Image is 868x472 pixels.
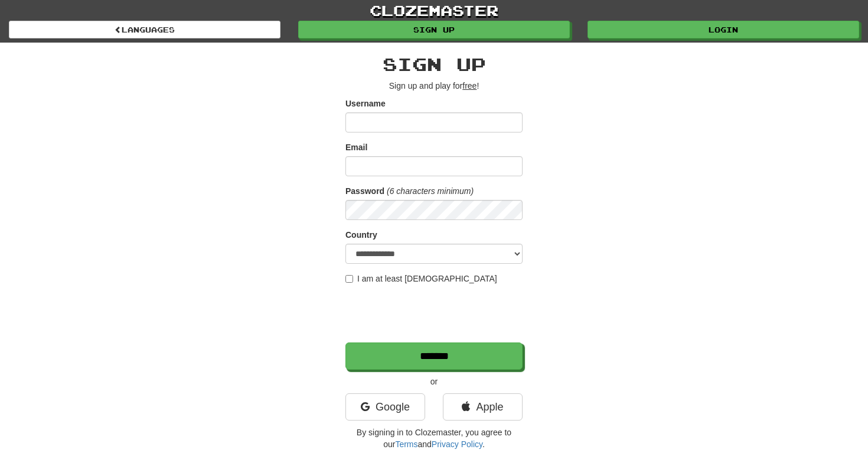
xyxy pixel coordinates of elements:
p: Sign up and play for ! [345,80,523,92]
em: (6 characters minimum) [387,186,474,196]
a: Languages [9,21,280,38]
input: I am at least [DEMOGRAPHIC_DATA] [345,275,353,283]
a: Terms [395,439,417,449]
a: Privacy Policy [432,439,482,449]
label: Country [345,229,377,241]
label: Email [345,141,367,153]
h2: Sign up [345,54,523,74]
a: Google [345,393,425,421]
a: Login [588,21,859,38]
p: By signing in to Clozemaster, you agree to our and . [345,426,523,450]
label: I am at least [DEMOGRAPHIC_DATA] [345,273,497,285]
a: Apple [443,393,523,421]
iframe: reCAPTCHA [345,290,525,337]
u: free [462,81,477,90]
label: Password [345,185,384,197]
a: Sign up [298,21,570,38]
p: or [345,376,523,387]
label: Username [345,98,386,109]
